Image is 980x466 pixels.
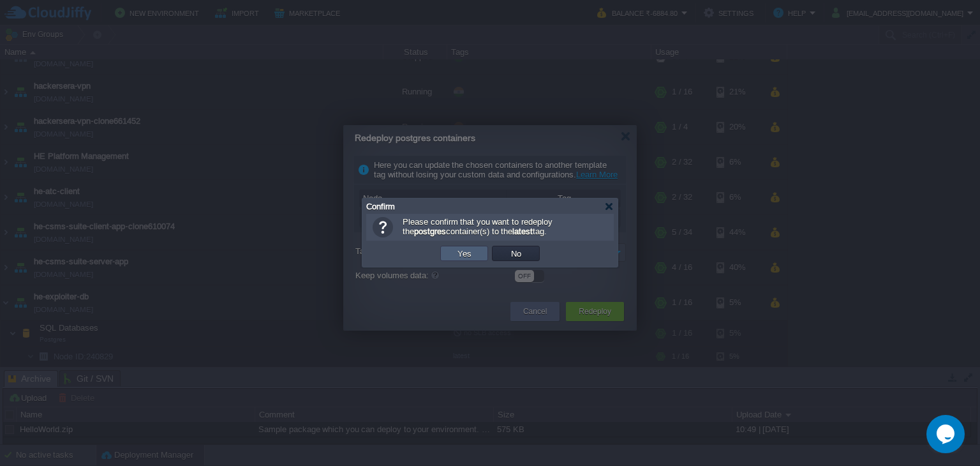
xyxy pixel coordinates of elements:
span: Please confirm that you want to redeploy the container(s) to the tag. [403,217,553,236]
iframe: chat widget [926,415,967,453]
button: Yes [454,248,475,259]
span: Confirm [366,202,395,211]
b: latest [512,227,533,236]
button: No [507,248,525,259]
b: postgres [414,227,446,236]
